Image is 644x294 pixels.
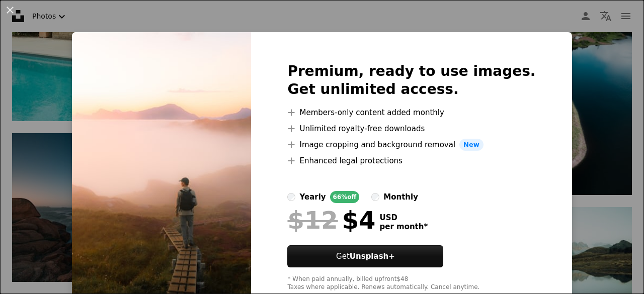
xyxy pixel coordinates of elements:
[371,193,379,201] input: monthly
[287,107,535,119] li: Members-only content added monthly
[350,252,395,261] strong: Unsplash+
[287,193,295,201] input: yearly66%off
[459,139,484,151] span: New
[379,222,428,231] span: per month *
[287,207,338,233] span: $12
[287,245,443,267] button: GetUnsplash+
[287,62,535,99] h2: Premium, ready to use images. Get unlimited access.
[287,123,535,135] li: Unlimited royalty-free downloads
[287,155,535,167] li: Enhanced legal protections
[287,275,535,291] div: * When paid annually, billed upfront $48 Taxes where applicable. Renews automatically. Cancel any...
[379,213,428,222] span: USD
[330,191,360,203] div: 66% off
[383,191,418,203] div: monthly
[287,207,375,233] div: $4
[299,191,326,203] div: yearly
[287,139,535,151] li: Image cropping and background removal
